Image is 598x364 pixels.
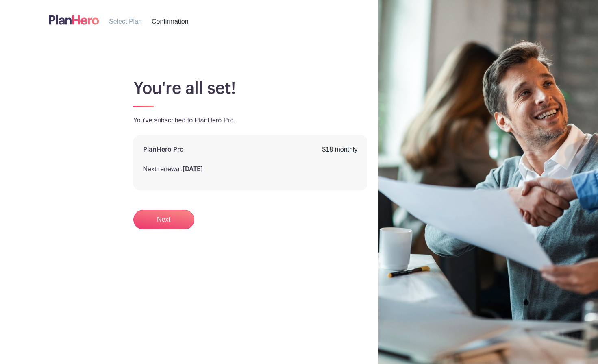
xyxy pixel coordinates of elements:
span: [DATE] [183,166,203,172]
span: $18 monthly [322,145,357,155]
h1: You're all set! [133,78,446,98]
span: Confirmation [152,18,189,25]
p: PlanHero Pro [143,145,184,155]
p: You've subscribed to PlanHero Pro. [133,116,446,125]
span: Select Plan [109,18,142,25]
a: Next [133,210,194,229]
img: logo-507f7623f17ff9eddc593b1ce0a138ce2505c220e1c5a4e2b4648c50719b7d32.svg [49,13,99,26]
p: Next renewal: [143,164,358,174]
